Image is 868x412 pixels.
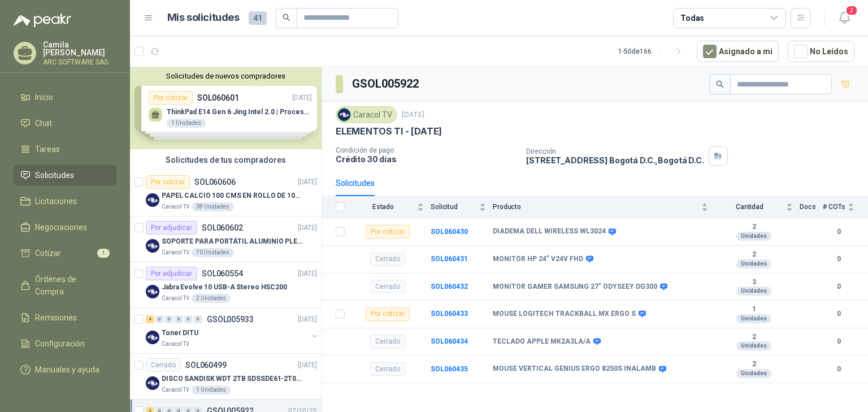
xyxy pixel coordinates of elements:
p: Caracol TV [162,248,189,257]
th: Producto [493,196,715,218]
div: Solicitudes [336,177,375,189]
p: SOL060602 [202,224,243,232]
p: [DATE] [298,268,317,279]
a: Licitaciones [14,190,116,212]
img: Company Logo [146,239,159,253]
button: Asignado a mi [697,41,779,62]
span: search [283,14,290,21]
p: Camila [PERSON_NAME] [43,41,116,57]
b: 0 [823,336,854,347]
a: Órdenes de Compra [14,268,116,302]
span: Remisiones [35,311,77,324]
div: Cerrado [370,253,405,266]
a: SOL060432 [431,283,468,290]
div: 4 [146,315,154,323]
a: Cotizar1 [14,242,116,264]
div: Unidades [736,314,771,323]
a: SOL060433 [431,310,468,318]
a: SOL060435 [431,365,468,373]
div: Por cotizar [146,175,190,189]
button: 2 [834,8,854,28]
div: Caracol TV [336,106,397,123]
a: Manuales y ayuda [14,359,116,380]
p: SOL060499 [185,361,227,369]
div: 0 [175,315,183,323]
img: Company Logo [146,285,159,298]
span: search [716,80,724,88]
p: SOL060606 [194,178,236,186]
h3: GSOL005922 [352,75,420,93]
b: TECLADO APPLE MK2A3LA/A [493,337,591,346]
a: Configuración [14,333,116,354]
p: [DATE] [298,314,317,325]
th: Estado [351,196,431,218]
p: Caracol TV [162,202,189,211]
a: SOL060434 [431,337,468,345]
button: No Leídos [788,41,854,62]
p: ELEMENTOS TI - [DATE] [336,125,442,137]
a: Tareas [14,138,116,160]
div: 0 [194,315,202,323]
b: 3 [715,278,793,287]
a: Por cotizarSOL060606[DATE] Company LogoPAPEL CALCIO 100 CMS EN ROLLO DE 100 GRCaracol TV38 Unidades [130,171,322,216]
a: CerradoSOL060499[DATE] Company LogoDISCO SANDISK WDT 2TB SDSSDE61-2T00-G25Caracol TV1 Unidades [130,354,322,400]
div: 1 Unidades [192,385,231,394]
div: Por cotizar [366,307,410,321]
p: Jabra Evolve 10 USB-A Stereo HSC200 [162,282,287,293]
span: Cotizar [35,247,61,259]
h1: Mis solicitudes [167,10,240,26]
div: Por adjudicar [146,267,197,280]
p: Caracol TV [162,340,189,349]
img: Company Logo [146,193,159,207]
div: Solicitudes de nuevos compradoresPor cotizarSOL060601[DATE] ThinkPad E14 Gen 6 Jing Intel 2.0 | P... [130,67,322,149]
span: Estado [351,203,415,211]
div: Por adjudicar [146,221,197,235]
a: SOL060431 [431,255,468,263]
span: Órdenes de Compra [35,273,106,298]
div: Unidades [736,259,771,268]
th: Docs [800,196,823,218]
b: MONITOR HP 24" V24V FHD [493,255,583,264]
a: Por adjudicarSOL060602[DATE] Company LogoSOPORTE PARA PORTÁTIL ALUMINIO PLEGABLE VTACaracol TV70 ... [130,216,322,262]
p: Crédito 30 días [336,154,517,164]
span: 41 [249,11,267,25]
img: Logo peakr [14,14,71,27]
span: Solicitudes [35,169,74,181]
p: SOL060554 [202,270,243,277]
a: Por adjudicarSOL060554[DATE] Company LogoJabra Evolve 10 USB-A Stereo HSC200Caracol TV2 Unidades [130,262,322,308]
b: MOUSE LOGITECH TRACKBALL MX ERGO S [493,310,636,319]
div: Unidades [736,232,771,241]
p: [DATE] [298,177,317,188]
span: Inicio [35,91,53,103]
div: Unidades [736,287,771,296]
div: 0 [165,315,173,323]
img: Company Logo [146,331,159,344]
b: 0 [823,364,854,375]
p: [DATE] [298,360,317,371]
b: 1 [715,305,793,314]
p: Condición de pago [336,146,517,154]
div: Solicitudes de tus compradores [130,149,322,171]
a: SOL060430 [431,228,468,236]
th: Cantidad [715,196,800,218]
div: Cerrado [146,358,181,372]
span: 1 [97,249,110,258]
a: Solicitudes [14,164,116,186]
b: 2 [715,223,793,232]
img: Company Logo [146,376,159,390]
div: Cerrado [370,362,405,376]
th: # COTs [823,196,868,218]
a: 4 0 0 0 0 0 GSOL005933[DATE] Company LogoToner DITUCaracol TV [146,313,319,349]
span: Chat [35,117,52,129]
a: Remisiones [14,307,116,328]
div: Cerrado [370,335,405,348]
span: 2 [845,5,858,16]
a: Inicio [14,86,116,108]
span: Cantidad [715,203,784,211]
